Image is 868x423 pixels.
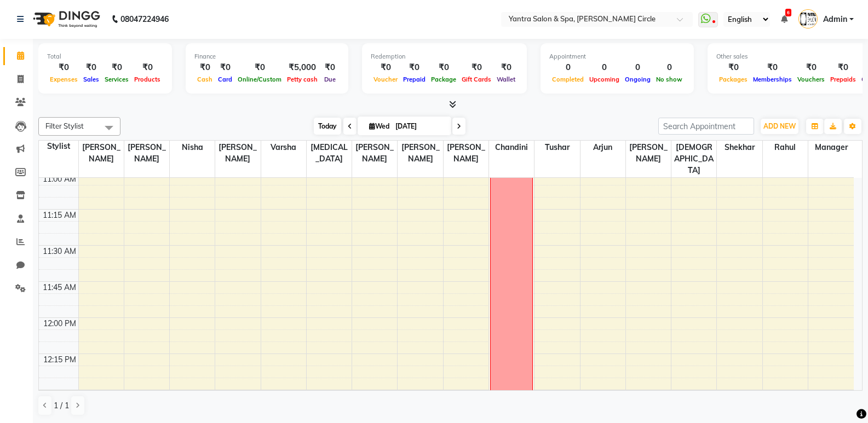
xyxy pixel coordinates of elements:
[549,76,587,83] span: Completed
[428,76,459,83] span: Package
[392,118,447,135] input: 2025-09-03
[120,4,169,34] b: 08047224946
[428,61,459,74] div: ₹0
[131,76,163,83] span: Products
[81,61,102,74] div: ₹0
[827,61,859,74] div: ₹0
[400,61,428,74] div: ₹0
[494,61,518,74] div: ₹0
[763,122,796,130] span: ADD NEW
[371,52,518,61] div: Redemption
[371,61,400,74] div: ₹0
[235,76,284,83] span: Online/Custom
[400,76,428,83] span: Prepaid
[398,141,442,166] span: [PERSON_NAME]
[41,210,78,221] div: 11:15 AM
[763,141,808,154] span: Rahul
[41,390,78,402] div: 12:30 PM
[81,76,102,83] span: Sales
[284,61,320,74] div: ₹5,000
[215,141,260,166] span: [PERSON_NAME]
[549,52,685,61] div: Appointment
[658,118,754,135] input: Search Appointment
[79,141,124,166] span: [PERSON_NAME]
[823,14,847,25] span: Admin
[371,76,400,83] span: Voucher
[261,141,306,154] span: Varsha
[653,76,685,83] span: No show
[808,141,854,154] span: Manager
[41,318,78,329] div: 12:00 PM
[352,141,397,166] span: [PERSON_NAME]
[102,76,131,83] span: Services
[41,282,78,293] div: 11:45 AM
[215,61,235,74] div: ₹0
[45,121,84,130] span: Filter Stylist
[716,76,750,83] span: Packages
[131,61,163,74] div: ₹0
[307,141,352,166] span: [MEDICAL_DATA]
[444,141,488,166] span: [PERSON_NAME]
[235,61,284,74] div: ₹0
[622,61,653,74] div: 0
[102,61,131,74] div: ₹0
[534,141,579,154] span: Tushar
[587,61,622,74] div: 0
[459,61,494,74] div: ₹0
[41,354,78,366] div: 12:15 PM
[47,76,81,83] span: Expenses
[716,61,750,74] div: ₹0
[827,76,859,83] span: Prepaids
[798,9,818,28] img: Admin
[785,9,791,16] span: 6
[750,61,795,74] div: ₹0
[314,118,341,135] span: Today
[653,61,685,74] div: 0
[622,76,653,83] span: Ongoing
[671,141,716,177] span: [DEMOGRAPHIC_DATA]
[549,61,587,74] div: 0
[587,76,622,83] span: Upcoming
[41,173,78,185] div: 11:00 AM
[366,122,392,130] span: Wed
[47,61,81,74] div: ₹0
[494,76,518,83] span: Wallet
[781,14,787,24] a: 6
[284,76,320,83] span: Petty cash
[321,76,338,83] span: Due
[124,141,169,166] span: [PERSON_NAME]
[580,141,625,154] span: Arjun
[54,400,69,412] span: 1 / 1
[194,76,215,83] span: Cash
[489,141,534,154] span: Chandini
[459,76,494,83] span: Gift Cards
[795,76,827,83] span: Vouchers
[320,61,340,74] div: ₹0
[761,119,798,134] button: ADD NEW
[717,141,762,154] span: Shekhar
[795,61,827,74] div: ₹0
[215,76,235,83] span: Card
[194,61,215,74] div: ₹0
[170,141,215,154] span: Nisha
[47,52,163,61] div: Total
[41,246,78,257] div: 11:30 AM
[39,141,78,152] div: Stylist
[626,141,671,166] span: [PERSON_NAME]
[194,52,340,61] div: Finance
[28,4,103,34] img: logo
[750,76,795,83] span: Memberships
